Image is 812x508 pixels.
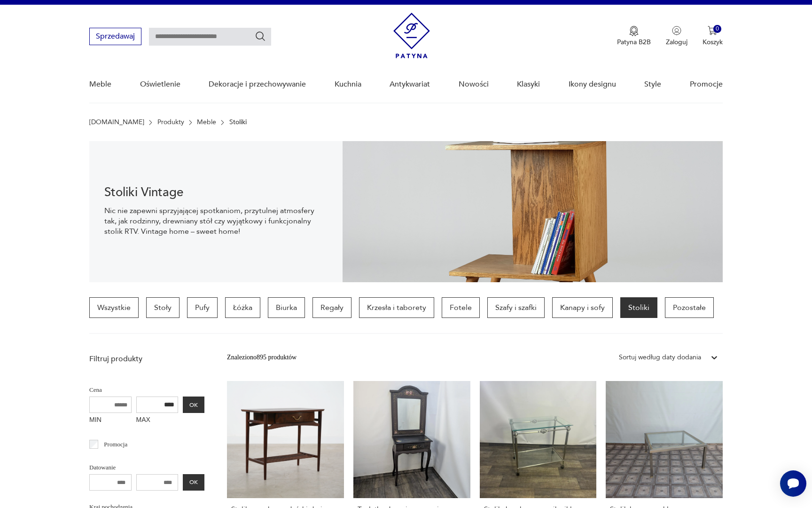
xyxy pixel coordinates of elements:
a: Promocje [690,66,723,103]
img: Ikona medalu [629,26,639,36]
a: Szafy i szafki [487,297,545,318]
p: Filtruj produkty [89,354,204,364]
a: Stoły [146,297,180,318]
p: Promocja [104,439,127,450]
button: Patyna B2B [617,26,651,47]
a: Pozostałe [665,297,714,318]
h1: Stoliki Vintage [104,187,328,198]
img: Ikona koszyka [708,26,717,35]
button: OK [183,474,204,491]
div: 0 [713,25,721,33]
a: Kanapy i sofy [552,297,613,318]
a: Regały [312,297,351,318]
a: Meble [197,119,216,126]
p: Zaloguj [666,38,687,47]
a: Oświetlenie [140,66,180,103]
button: 0Koszyk [703,26,723,47]
a: Pufy [187,297,218,318]
iframe: Smartsupp widget button [780,470,806,497]
div: Znaleziono 895 produktów [227,352,297,363]
a: Fotele [442,297,480,318]
label: MIN [89,413,132,428]
a: Meble [89,66,111,103]
img: 2a258ee3f1fcb5f90a95e384ca329760.jpg [343,141,723,282]
p: Patyna B2B [617,38,651,47]
a: Ikona medaluPatyna B2B [617,26,651,47]
div: Sortuj według daty dodania [619,352,701,363]
button: Sprzedawaj [89,28,141,45]
a: Nowości [459,66,489,103]
a: Style [644,66,661,103]
a: Klasyki [517,66,540,103]
a: Łóżka [225,297,260,318]
a: Wszystkie [89,297,139,318]
button: OK [183,397,204,413]
a: [DOMAIN_NAME] [89,119,144,126]
button: Zaloguj [666,26,687,47]
a: Sprzedawaj [89,34,141,40]
p: Stoliki [229,119,247,126]
img: Ikonka użytkownika [672,26,681,35]
p: Datowanie [89,462,204,473]
a: Stoliki [620,297,657,318]
p: Nic nie zapewni sprzyjającej spotkaniom, przytulnej atmosfery tak, jak rodzinny, drewniany stół c... [104,206,328,237]
a: Produkty [157,119,184,126]
button: Szukaj [255,31,266,42]
label: MAX [136,413,179,428]
a: Antykwariat [390,66,430,103]
p: Koszyk [703,38,723,47]
a: Biurka [268,297,305,318]
a: Kuchnia [335,66,361,103]
a: Dekoracje i przechowywanie [209,66,306,103]
img: Patyna - sklep z meblami i dekoracjami vintage [393,13,430,58]
a: Ikony designu [569,66,616,103]
a: Krzesła i taborety [359,297,434,318]
p: Cena [89,385,204,395]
